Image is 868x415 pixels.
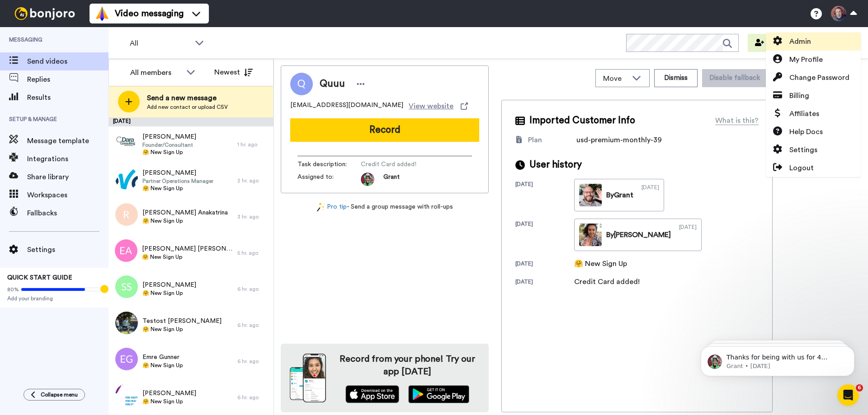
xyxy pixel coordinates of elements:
[27,244,108,255] span: Settings
[115,384,138,406] img: 57cba0ab-9ae9-4742-b819-7bdbefa0767f.png
[142,362,183,369] span: 🤗 New Sign Up
[7,295,101,302] span: Add your branding
[574,276,640,287] div: Credit Card added!
[27,190,108,201] span: Workspaces
[789,36,811,47] span: Admin
[606,190,633,201] div: By Grant
[24,389,85,401] button: Collapse menu
[142,168,213,177] span: [PERSON_NAME]
[789,145,817,155] span: Settings
[142,326,222,333] span: 🤗 New Sign Up
[515,220,574,251] div: [DATE]
[408,385,469,403] img: playstore
[290,118,479,142] button: Record
[679,224,697,246] div: [DATE]
[766,69,861,87] a: Change Password
[281,202,489,212] div: - Send a group message with roll-ups
[237,285,269,293] div: 6 hr. ago
[789,126,823,137] span: Help Docs
[41,391,78,398] span: Collapse menu
[290,354,326,402] img: download
[142,280,196,289] span: [PERSON_NAME]
[237,141,269,148] div: 1 hr. ago
[115,7,184,20] span: Video messaging
[642,184,659,206] div: [DATE]
[237,177,269,184] div: 2 hr. ago
[320,77,345,91] span: Quuu
[11,7,79,20] img: bj-logo-header-white.svg
[237,249,269,256] div: 5 hr. ago
[115,131,138,154] img: 93b55ae7-ced2-40f3-8ca0-faefb2f003e8.jpg
[142,289,196,297] span: 🤗 New Sign Up
[766,159,861,177] a: Logout
[789,163,814,173] span: Logout
[529,158,582,172] span: User history
[297,173,361,186] span: Assigned to:
[147,103,228,111] span: Add new contact or upload CSV
[115,312,138,334] img: 9bcbcb8e-1f7a-40be-b61f-4d659fcc5d49.jpg
[115,203,138,226] img: r.png
[766,51,861,69] a: My Profile
[95,6,109,21] img: vm-color.svg
[297,160,361,169] span: Task description :
[687,327,868,391] iframe: Intercom notifications message
[606,229,671,240] div: By [PERSON_NAME]
[7,275,72,281] span: QUICK START GUIDE
[27,135,108,146] span: Message template
[383,173,400,186] span: Grant
[603,73,627,84] span: Move
[654,69,698,87] button: Dismiss
[27,172,108,182] span: Share library
[574,258,627,269] div: 🤗 New Sign Up
[574,179,664,211] a: ByGrant[DATE]
[7,286,19,293] span: 80%
[27,56,108,67] span: Send videos
[130,67,182,78] div: All members
[766,141,861,159] a: Settings
[142,253,233,261] span: 🤗 New Sign Up
[142,185,213,192] span: 🤗 New Sign Up
[576,136,662,144] span: usd-premium-monthly-39
[142,177,213,185] span: Partner Operations Manager
[115,348,138,370] img: eg.png
[142,208,228,217] span: [PERSON_NAME] Anakatrina
[515,260,574,269] div: [DATE]
[108,117,274,126] div: [DATE]
[335,353,480,378] h4: Record from your phone! Try our app [DATE]
[142,141,196,149] span: Founder/Consultant
[579,184,602,206] img: c461da9e-e5e2-4706-92f9-550e74781960_0000.jpg
[130,38,190,49] span: All
[290,101,403,112] span: [EMAIL_ADDRESS][DOMAIN_NAME]
[766,33,861,51] a: Admin
[290,73,313,95] img: Image of Quuu
[789,90,809,101] span: Billing
[27,92,108,103] span: Results
[789,108,819,119] span: Affiliates
[115,275,138,298] img: ss.png
[529,114,635,127] span: Imported Customer Info
[361,160,447,169] span: Credit Card added!
[237,394,269,401] div: 6 hr. ago
[766,105,861,123] a: Affiliates
[317,202,325,212] img: magic-wand.svg
[409,101,468,112] a: View website
[789,72,849,83] span: Change Password
[100,285,108,293] div: Tooltip anchor
[789,54,823,65] span: My Profile
[748,34,792,52] a: Invite
[409,101,453,112] span: View website
[515,181,574,211] div: [DATE]
[142,389,196,398] span: [PERSON_NAME]
[27,74,108,85] span: Replies
[766,123,861,141] a: Help Docs
[702,69,767,87] button: Disable fallback
[27,154,108,164] span: Integrations
[361,173,374,186] img: 3183ab3e-59ed-45f6-af1c-10226f767056-1659068401.jpg
[528,135,542,145] div: Plan
[515,278,574,287] div: [DATE]
[237,213,269,220] div: 3 hr. ago
[574,219,702,251] a: By[PERSON_NAME][DATE]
